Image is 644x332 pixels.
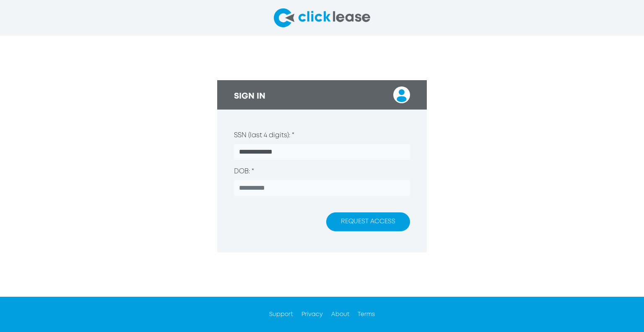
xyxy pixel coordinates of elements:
[234,91,265,102] h3: SIGN IN
[274,8,370,27] img: clicklease logo
[269,312,293,317] a: Support
[358,312,375,317] a: Terms
[234,131,294,141] label: SSN (last 4 digits): *
[301,312,323,317] a: Privacy
[393,86,410,103] img: login user
[331,312,349,317] a: About
[326,212,410,231] button: REQUEST ACCESS
[234,167,254,177] label: DOB: *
